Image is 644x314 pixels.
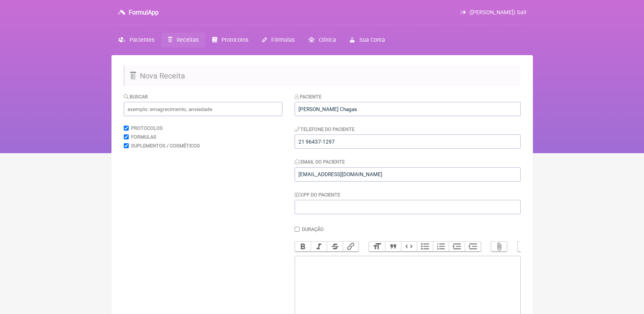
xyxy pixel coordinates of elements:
[417,242,433,252] button: Bullets
[465,242,481,252] button: Increase Level
[343,33,392,47] a: Sua Conta
[327,242,343,252] button: Strikethrough
[124,102,282,116] input: exemplo: emagrecimento, ansiedade
[295,159,345,165] label: Email do Paciente
[295,126,355,132] label: Telefone do Paciente
[205,33,255,47] a: Protocolos
[385,242,401,252] button: Quote
[221,37,248,43] span: Protocolos
[177,37,198,43] span: Receitas
[129,37,154,43] span: Pacientes
[449,242,465,252] button: Decrease Level
[311,242,327,252] button: Italic
[295,192,341,198] label: CPF do Paciente
[111,33,161,47] a: Pacientes
[369,242,385,252] button: Heading
[319,37,336,43] span: Clínica
[131,125,163,131] label: Protocolos
[302,33,343,47] a: Clínica
[131,134,156,140] label: Formulas
[460,9,526,16] a: ([PERSON_NAME]) Sair
[295,242,311,252] button: Bold
[343,242,359,252] button: Link
[129,9,159,16] h3: FormulApp
[161,33,205,47] a: Receitas
[124,94,148,100] label: Buscar
[255,33,302,47] a: Fórmulas
[124,65,521,86] h2: Nova Receita
[433,242,449,252] button: Numbers
[469,9,527,16] span: ([PERSON_NAME]) Sair
[518,242,534,252] button: Undo
[131,143,200,149] label: Suplementos / Cosméticos
[491,242,507,252] button: Attach Files
[401,242,417,252] button: Code
[295,94,322,100] label: Paciente
[359,37,385,43] span: Sua Conta
[271,37,295,43] span: Fórmulas
[302,226,324,232] label: Duração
